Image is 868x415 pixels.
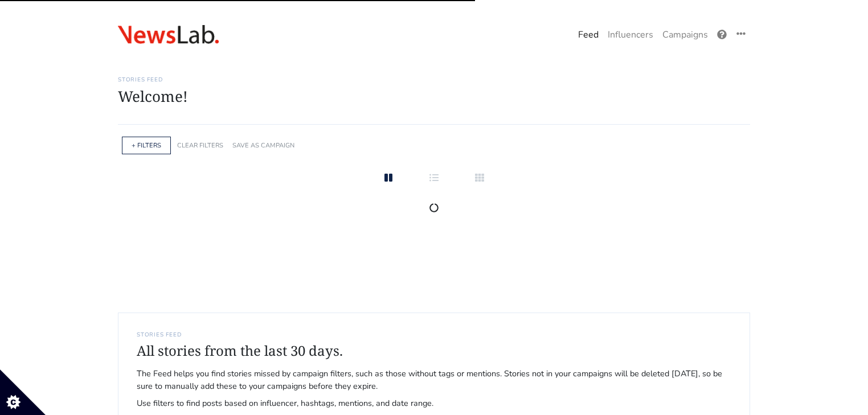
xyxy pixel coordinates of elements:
h1: Welcome! [118,88,750,105]
a: Campaigns [658,23,713,46]
a: CLEAR FILTERS [177,141,223,150]
h4: All stories from the last 30 days. [137,343,731,359]
img: 08:26:46_1609835206 [118,25,219,44]
a: SAVE AS CAMPAIGN [232,141,294,150]
a: Feed [574,23,603,46]
span: Use filters to find posts based on influencer, hashtags, mentions, and date range. [137,397,731,410]
a: + FILTERS [132,141,161,150]
span: The Feed helps you find stories missed by campaign filters, such as those without tags or mention... [137,368,731,392]
h6: Stories Feed [118,76,750,83]
a: Influencers [603,23,658,46]
h6: STORIES FEED [137,331,731,338]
